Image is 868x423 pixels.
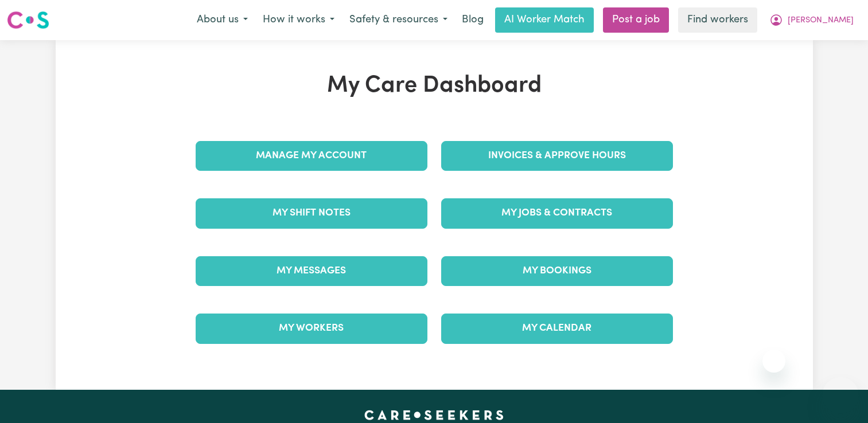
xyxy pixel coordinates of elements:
button: My Account [762,8,861,32]
a: AI Worker Match [495,7,594,33]
button: How it works [255,8,342,32]
span: [PERSON_NAME] [788,14,854,27]
a: My Messages [196,256,427,286]
h1: My Care Dashboard [189,72,680,100]
button: Safety & resources [342,8,455,32]
a: My Calendar [441,314,673,343]
iframe: Close message [762,350,785,373]
a: Blog [455,7,491,33]
img: Careseekers logo [7,10,49,30]
a: Find workers [678,7,757,33]
a: Careseekers home page [364,410,504,420]
iframe: Button to launch messaging window [822,377,859,414]
button: About us [189,8,255,32]
a: My Bookings [441,256,673,286]
a: Careseekers logo [7,7,49,33]
a: My Workers [196,314,427,343]
a: Manage My Account [196,141,427,171]
a: My Jobs & Contracts [441,198,673,228]
a: My Shift Notes [196,198,427,228]
a: Invoices & Approve Hours [441,141,673,171]
a: Post a job [603,7,669,33]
